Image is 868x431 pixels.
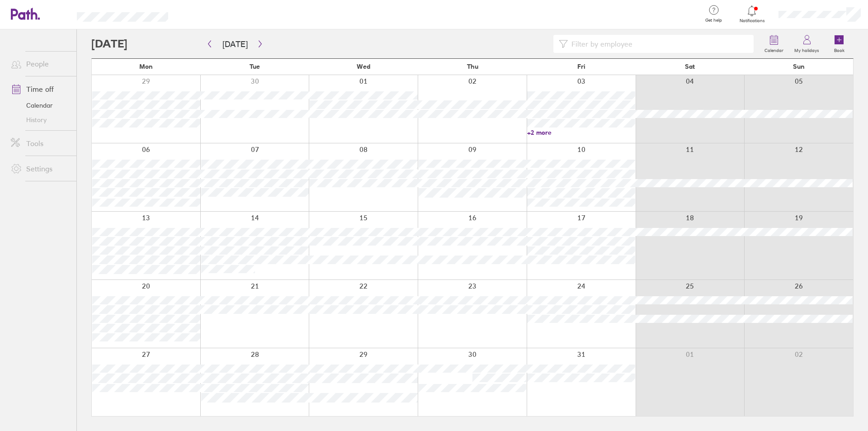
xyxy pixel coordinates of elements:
label: Calendar [759,45,789,53]
button: [DATE] [215,37,255,52]
a: Book [825,29,854,58]
span: Fri [577,63,585,70]
label: My holidays [789,45,825,53]
label: Book [829,45,850,53]
a: My holidays [789,29,825,58]
a: People [4,55,76,73]
a: +2 more [527,128,635,137]
span: Sun [793,63,805,70]
span: Thu [467,63,478,70]
a: History [4,113,76,127]
a: Notifications [737,5,767,24]
input: Filter by employee [568,35,748,52]
span: Get help [699,18,728,23]
a: Calendar [759,29,789,58]
span: Sat [685,63,695,70]
a: Settings [4,160,76,178]
span: Tue [250,63,260,70]
span: Notifications [737,18,767,24]
a: Tools [4,134,76,152]
span: Mon [139,63,153,70]
span: Wed [357,63,370,70]
a: Time off [4,80,76,98]
a: Calendar [4,98,76,113]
